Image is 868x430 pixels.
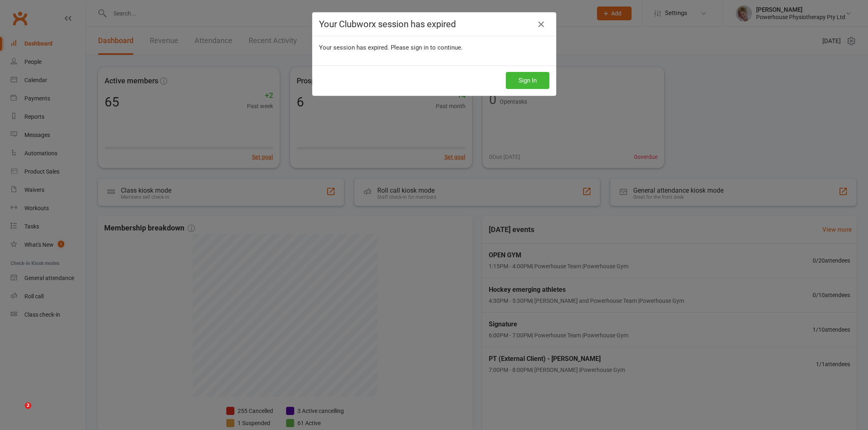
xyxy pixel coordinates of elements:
iframe: Intercom live chat [8,402,28,422]
button: Sign In [506,72,549,89]
a: Close [535,18,548,31]
span: Your session has expired. Please sign in to continue. [319,44,463,51]
span: 2 [25,402,31,409]
h4: Your Clubworx session has expired [319,19,549,29]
